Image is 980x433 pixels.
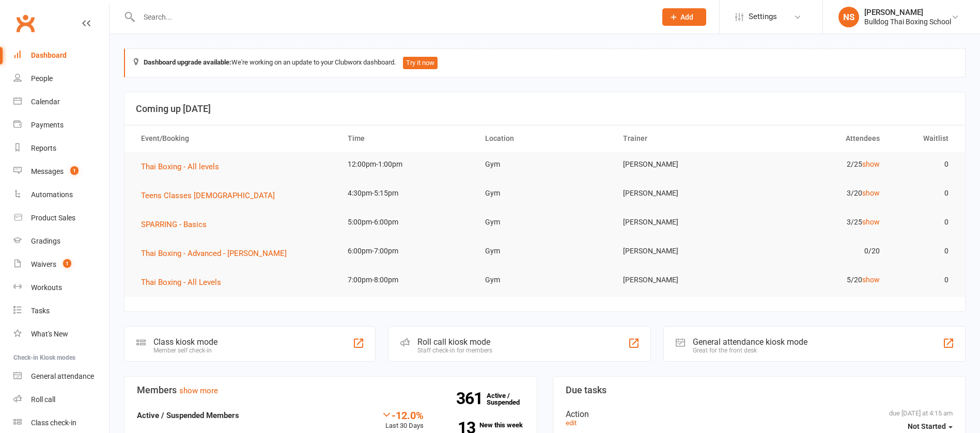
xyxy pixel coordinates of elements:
[63,259,71,268] span: 1
[13,206,109,230] a: Product Sales
[144,58,231,66] strong: Dashboard upgrade available:
[338,152,476,177] td: 12:00pm-1:00pm
[680,13,693,21] span: Add
[614,152,751,177] td: [PERSON_NAME]
[31,372,94,380] div: General attendance
[31,237,60,245] div: Gradings
[13,323,109,346] a: What's New
[338,181,476,205] td: 4:30pm-5:15pm
[476,210,613,234] td: Gym
[838,7,859,27] div: NS
[136,10,649,24] input: Search...
[141,276,228,288] button: Thai Boxing - All Levels
[862,218,880,226] a: show
[566,419,577,427] a: edit
[381,409,424,421] div: -12.0%
[614,210,751,234] td: [PERSON_NAME]
[566,409,953,419] div: Action
[338,210,476,234] td: 5:00pm-6:00pm
[456,391,487,406] strong: 361
[476,152,613,177] td: Gym
[13,365,109,388] a: General attendance kiosk mode
[31,74,53,83] div: People
[417,347,492,354] div: Staff check-in for members
[13,388,109,411] a: Roll call
[862,189,880,197] a: show
[13,114,109,137] a: Payments
[614,125,751,152] th: Trainer
[141,189,282,202] button: Teens Classes [DEMOGRAPHIC_DATA]
[70,166,79,175] span: 1
[403,57,438,69] button: Try it now
[751,181,889,205] td: 3/20
[13,90,109,114] a: Calendar
[13,44,109,67] a: Dashboard
[566,385,953,395] h3: Due tasks
[31,144,56,152] div: Reports
[137,411,239,420] strong: Active / Suspended Members
[889,239,958,263] td: 0
[31,190,73,199] div: Automations
[141,249,287,258] span: Thai Boxing - Advanced - [PERSON_NAME]
[693,347,807,354] div: Great for the front desk
[749,5,777,28] span: Settings
[889,181,958,205] td: 0
[13,67,109,90] a: People
[141,218,214,231] button: SPARRING - Basics
[908,422,946,430] span: Not Started
[31,167,64,175] div: Messages
[381,409,424,431] div: Last 30 Days
[141,247,294,260] button: Thai Boxing - Advanced - [PERSON_NAME]
[31,419,76,427] div: Class check-in
[31,330,68,338] div: What's New
[31,98,60,106] div: Calendar
[31,51,67,59] div: Dashboard
[476,181,613,205] td: Gym
[13,183,109,206] a: Automations
[13,299,109,323] a: Tasks
[31,395,55,404] div: Roll call
[124,49,966,77] div: We're working on an update to your Clubworx dashboard.
[141,162,219,171] span: Thai Boxing - All levels
[751,268,889,292] td: 5/20
[13,276,109,299] a: Workouts
[338,125,476,152] th: Time
[13,230,109,253] a: Gradings
[31,260,56,268] div: Waivers
[889,152,958,177] td: 0
[889,268,958,292] td: 0
[141,278,221,287] span: Thai Boxing - All Levels
[662,8,706,26] button: Add
[864,17,951,26] div: Bulldog Thai Boxing School
[141,191,275,200] span: Teens Classes [DEMOGRAPHIC_DATA]
[141,220,207,229] span: SPARRING - Basics
[338,268,476,292] td: 7:00pm-8:00pm
[141,161,226,173] button: Thai Boxing - All levels
[31,283,62,292] div: Workouts
[614,181,751,205] td: [PERSON_NAME]
[476,268,613,292] td: Gym
[153,337,217,347] div: Class kiosk mode
[889,125,958,152] th: Waitlist
[31,121,64,129] div: Payments
[13,253,109,276] a: Waivers 1
[31,214,75,222] div: Product Sales
[614,239,751,263] td: [PERSON_NAME]
[476,125,613,152] th: Location
[889,210,958,234] td: 0
[614,268,751,292] td: [PERSON_NAME]
[153,347,217,354] div: Member self check-in
[132,125,338,152] th: Event/Booking
[13,137,109,160] a: Reports
[751,239,889,263] td: 0/20
[417,337,492,347] div: Roll call kiosk mode
[864,8,951,17] div: [PERSON_NAME]
[751,152,889,177] td: 2/25
[751,125,889,152] th: Attendees
[179,386,218,395] a: show more
[862,276,880,284] a: show
[31,307,50,315] div: Tasks
[13,160,109,183] a: Messages 1
[476,239,613,263] td: Gym
[693,337,807,347] div: General attendance kiosk mode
